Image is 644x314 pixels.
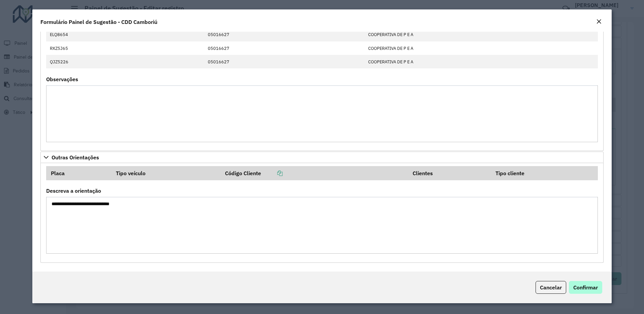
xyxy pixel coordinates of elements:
td: 05016627 [204,55,364,68]
th: Tipo cliente [491,166,598,180]
td: QJZ5226 [46,55,111,68]
td: ELQ8654 [46,28,111,41]
td: 05016627 [204,41,364,55]
span: Cancelar [540,284,562,291]
th: Código Cliente [221,166,408,180]
button: Cancelar [536,281,566,294]
label: Observações [46,75,78,83]
em: Fechar [596,19,602,24]
a: Outras Orientações [40,152,604,163]
button: Confirmar [569,281,602,294]
div: Outras Orientações [40,163,604,263]
td: COOPERATIVA DE P E A [364,41,506,55]
button: Close [594,18,604,26]
h4: Formulário Painel de Sugestão - CDD Camboriú [40,18,157,26]
td: COOPERATIVA DE P E A [364,28,506,41]
th: Clientes [408,166,491,180]
label: Descreva a orientação [46,187,101,195]
td: RXZ5J65 [46,41,111,55]
span: Outras Orientações [52,155,99,160]
th: Tipo veículo [111,166,221,180]
th: Placa [46,166,111,180]
a: Copiar [261,170,283,177]
span: Confirmar [573,284,598,291]
td: 05016627 [204,28,364,41]
td: COOPERATIVA DE P E A [364,55,506,68]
